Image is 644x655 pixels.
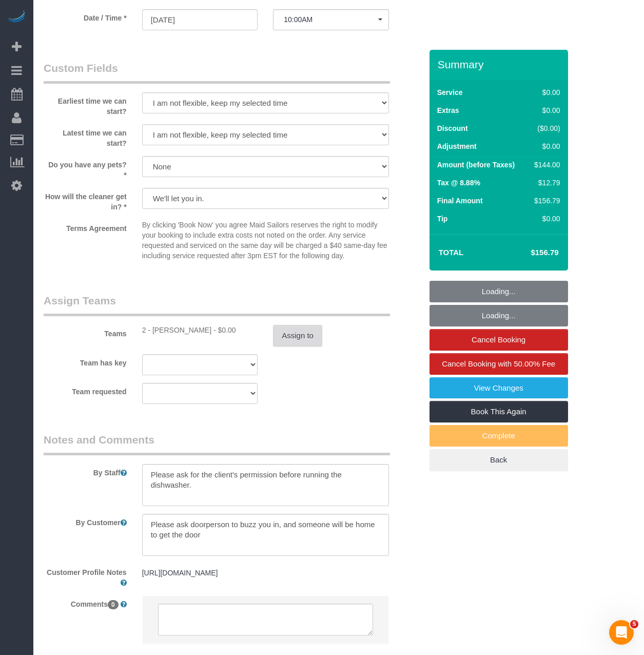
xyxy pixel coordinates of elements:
div: 0 hours x $17.00/hour [142,325,258,335]
img: Automaid Logo [6,10,27,25]
label: Tip [437,214,448,224]
label: Earliest time we can start? [36,92,134,117]
div: $12.79 [530,178,560,188]
a: Cancel Booking with 50.00% Fee [430,353,568,375]
label: Extras [437,105,459,115]
strong: Total [439,248,464,257]
div: $0.00 [530,214,560,224]
div: ($0.00) [530,123,560,133]
label: Tax @ 8.88% [437,178,480,188]
label: Discount [437,123,468,133]
label: Service [437,87,463,98]
label: Final Amount [437,196,483,206]
label: Team has key [36,354,134,368]
legend: Notes and Comments [44,432,390,455]
label: Comments [36,595,134,609]
label: Amount (before Taxes) [437,160,515,170]
label: By Staff [36,464,134,478]
label: Team requested [36,383,134,397]
h3: Summary [438,59,563,70]
label: Terms Agreement [36,220,134,234]
label: Adjustment [437,141,477,151]
span: 0 [108,600,119,609]
legend: Assign Teams [44,293,390,316]
span: Cancel Booking with 50.00% Fee [442,359,555,368]
div: $144.00 [530,160,560,170]
p: By clicking 'Book Now' you agree Maid Sailors reserves the right to modify your booking to includ... [142,220,389,261]
a: Book This Again [430,401,568,422]
pre: [URL][DOMAIN_NAME] [142,568,389,578]
div: $156.79 [530,196,560,206]
div: $0.00 [530,141,560,151]
label: Latest time we can start? [36,124,134,148]
label: Teams [36,325,134,339]
a: View Changes [430,377,568,399]
div: $0.00 [530,87,560,98]
div: $0.00 [530,105,560,115]
label: By Customer [36,514,134,528]
input: MM/DD/YYYY [142,9,258,30]
a: Cancel Booking [430,329,568,351]
button: 10:00AM [273,9,389,30]
label: Do you have any pets? * [36,156,134,180]
label: How will the cleaner get in? * [36,188,134,212]
a: Back [430,449,568,471]
iframe: Intercom live chat [609,620,634,645]
span: 10:00AM [284,15,378,24]
legend: Custom Fields [44,61,390,84]
label: Date / Time * [36,9,134,23]
h4: $156.79 [500,248,558,257]
span: 5 [630,620,638,628]
label: Customer Profile Notes [36,564,134,588]
button: Assign to [273,325,322,346]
